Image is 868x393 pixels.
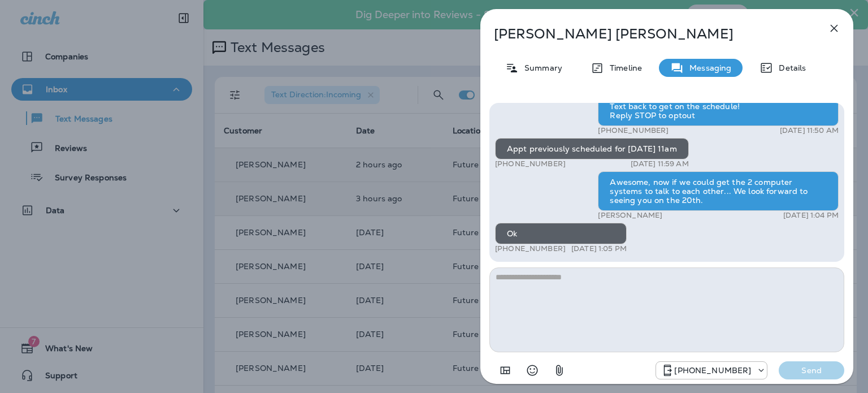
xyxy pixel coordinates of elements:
[598,126,669,135] p: [PHONE_NUMBER]
[684,63,731,72] p: Messaging
[521,359,544,382] button: Select an emoji
[631,159,689,169] p: [DATE] 11:59 AM
[773,63,806,72] p: Details
[519,63,562,72] p: Summary
[674,366,751,375] p: [PHONE_NUMBER]
[494,26,802,42] p: [PERSON_NAME] [PERSON_NAME]
[495,159,566,169] p: [PHONE_NUMBER]
[598,171,839,211] div: Awesome, now if we could get the 2 computer systems to talk to each other... We look forward to s...
[598,211,662,220] p: [PERSON_NAME]
[494,359,517,382] button: Add in a premade template
[571,244,627,253] p: [DATE] 1:05 PM
[656,364,767,377] div: +1 (928) 232-1970
[604,63,642,72] p: Timeline
[783,211,839,220] p: [DATE] 1:04 PM
[780,126,839,135] p: [DATE] 11:50 AM
[495,223,627,244] div: Ok
[495,244,566,253] p: [PHONE_NUMBER]
[495,138,689,159] div: Appt previously scheduled for [DATE] 11am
